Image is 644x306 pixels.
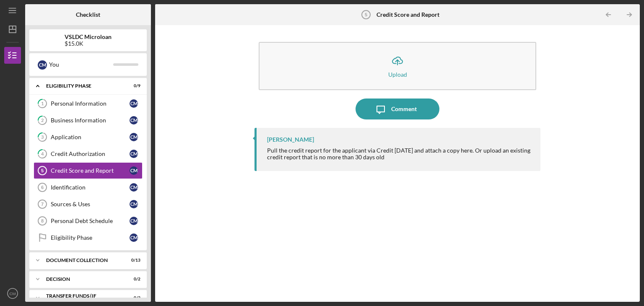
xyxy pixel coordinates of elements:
div: Decision [46,277,119,282]
div: You [49,57,113,72]
div: Application [51,134,130,140]
div: Transfer Funds (If Approved) [46,293,119,303]
b: Credit Score and Report [377,11,439,18]
div: Document Collection [46,258,119,263]
div: C M [130,166,138,175]
div: 0 / 2 [125,277,140,282]
div: Business Information [51,117,130,124]
div: $15.0K [65,40,112,47]
div: C M [130,200,138,208]
div: [PERSON_NAME] [267,136,314,143]
button: Comment [356,99,439,119]
b: Checklist [76,11,100,18]
tspan: 1 [41,101,44,106]
tspan: 5 [365,12,367,17]
div: Eligibility Phase [51,234,130,241]
div: C M [130,217,138,225]
div: Personal Debt Schedule [51,218,130,224]
a: 3ApplicationCM [34,129,143,145]
div: C M [130,116,138,124]
a: 8Personal Debt ScheduleCM [34,213,143,229]
a: 7Sources & UsesCM [34,196,143,213]
div: 0 / 3 [125,296,140,301]
div: Credit Authorization [51,150,130,157]
div: Eligibility Phase [46,83,119,88]
div: C M [130,99,138,108]
a: 5Credit Score and ReportCM [34,162,143,179]
div: Personal Information [51,100,130,107]
a: 4Credit AuthorizationCM [34,145,143,162]
tspan: 6 [41,185,44,190]
tspan: 2 [41,118,44,123]
a: 2Business InformationCM [34,112,143,129]
button: CM [4,285,21,302]
div: Credit Score and Report [51,167,130,174]
div: C M [38,60,47,70]
div: C M [130,183,138,192]
tspan: 5 [41,168,44,173]
tspan: 7 [41,202,44,207]
tspan: 3 [41,135,44,140]
a: Eligibility PhaseCM [34,229,143,246]
div: Sources & Uses [51,201,130,207]
div: Pull the credit report for the applicant via Credit [DATE] and attach a copy here. Or upload an e... [267,147,532,161]
div: Upload [388,71,407,78]
div: C M [130,150,138,158]
div: Comment [391,99,417,119]
div: C M [130,133,138,141]
div: 0 / 13 [125,258,140,263]
div: C M [130,233,138,242]
div: Identification [51,184,130,191]
b: VSLDC Microloan [65,34,112,40]
a: 6IdentificationCM [34,179,143,196]
a: 1Personal InformationCM [34,95,143,112]
button: Upload [259,42,536,90]
tspan: 8 [41,218,44,223]
tspan: 4 [41,151,44,157]
text: CM [10,291,16,296]
div: 0 / 9 [125,83,140,88]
